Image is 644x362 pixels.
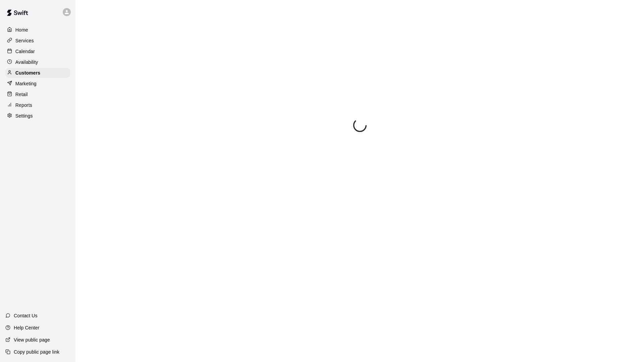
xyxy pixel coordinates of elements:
[15,112,33,119] p: Settings
[14,349,59,355] p: Copy public page link
[14,324,39,331] p: Help Center
[15,59,38,65] p: Availability
[5,68,70,78] a: Customers
[15,102,32,108] p: Reports
[14,336,50,343] p: View public page
[5,111,70,121] a: Settings
[15,37,34,44] p: Services
[15,27,28,33] p: Home
[15,91,28,98] p: Retail
[15,70,40,76] p: Customers
[5,46,70,56] a: Calendar
[14,312,38,319] p: Contact Us
[5,25,70,35] a: Home
[15,80,37,87] p: Marketing
[5,57,70,67] a: Availability
[5,89,70,99] a: Retail
[5,100,70,110] a: Reports
[15,48,35,55] p: Calendar
[5,36,70,46] a: Services
[5,79,70,89] a: Marketing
